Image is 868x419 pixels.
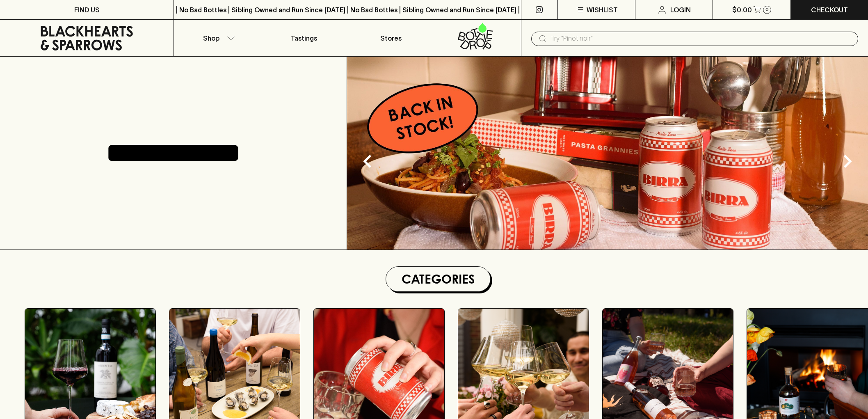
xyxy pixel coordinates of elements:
[587,5,618,15] p: Wishlist
[551,32,852,45] input: Try "Pinot noir"
[291,33,317,43] p: Tastings
[670,5,691,15] p: Login
[347,57,868,250] img: optimise
[347,20,434,56] a: Stores
[261,20,347,56] a: Tastings
[203,33,219,43] p: Shop
[389,270,487,288] h1: Categories
[174,20,260,56] button: Shop
[765,7,769,12] p: 0
[811,5,848,15] p: Checkout
[351,145,384,178] button: Previous
[74,5,100,15] p: FIND US
[732,5,752,15] p: $0.00
[380,33,402,43] p: Stores
[831,145,864,178] button: Next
